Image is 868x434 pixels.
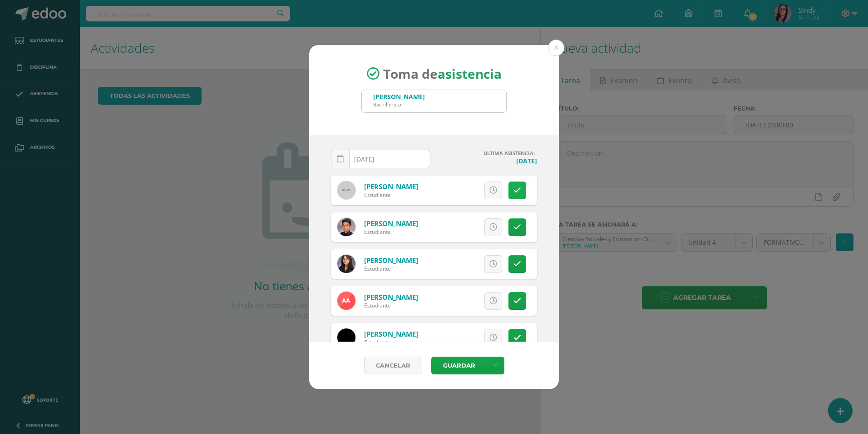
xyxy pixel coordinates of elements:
strong: asistencia [438,65,502,82]
h4: [DATE] [438,156,537,165]
input: Fecha de Inasistencia [331,150,430,168]
button: Close (Esc) [548,40,564,56]
a: Cancelar [364,357,422,374]
div: [PERSON_NAME] [373,92,425,101]
button: Guardar [431,357,487,374]
div: Estudiante [364,338,418,346]
h4: ULTIMA ASISTENCIA: [438,150,537,156]
a: [PERSON_NAME] [364,182,418,191]
img: 8a2e1c773e793e8b9011fc9b0bef53e3.png [337,292,355,310]
a: [PERSON_NAME] [364,293,418,302]
a: [PERSON_NAME] [364,219,418,228]
div: Estudiante [364,265,418,273]
img: 9dbb6b60ee1c85bab60ed5433121dff8.png [337,328,355,347]
input: Busca un grado o sección aquí... [362,90,506,112]
a: [PERSON_NAME] [364,329,418,338]
div: Estudiante [364,302,418,309]
span: Toma de [383,65,502,82]
div: Bachillerato [373,101,425,108]
img: 6f1241110dc06bdb5d14bb45ab008769.png [337,218,355,236]
img: 60x60 [337,181,355,199]
div: Estudiante [364,228,418,236]
a: [PERSON_NAME] [364,256,418,265]
div: Estudiante [364,191,418,199]
img: 3724cf9e41375760f7c20dbd0f776fd9.png [337,255,355,273]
